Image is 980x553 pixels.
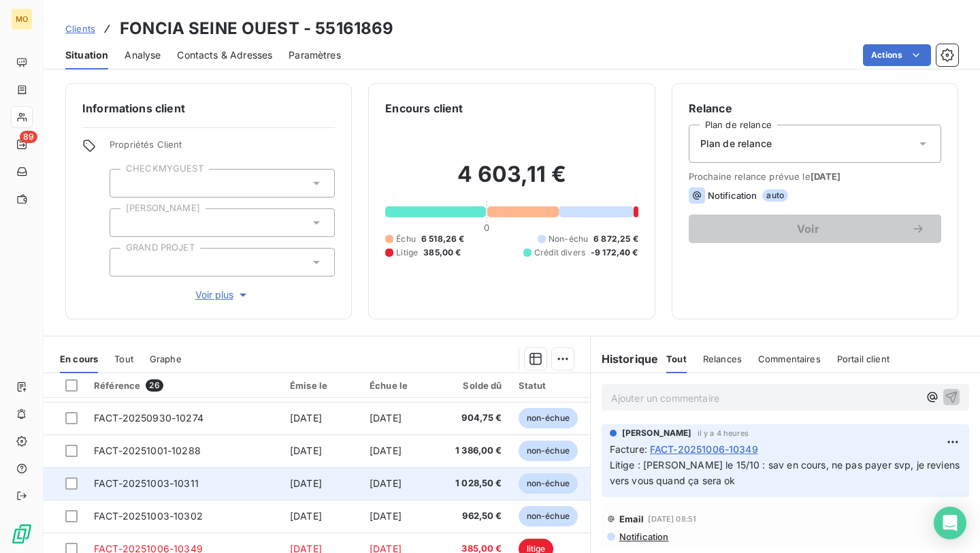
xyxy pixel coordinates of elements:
span: FACT-20251006-10349 [650,442,758,456]
span: non-échue [519,441,578,461]
span: Contacts & Adresses [177,48,272,62]
span: Relances [703,353,742,364]
span: Litige [396,247,418,259]
span: Paramètres [289,48,341,62]
span: Graphe [150,353,182,364]
span: FACT-20251001-10288 [94,445,201,456]
span: Voir plus [195,288,250,302]
span: Tout [666,353,687,364]
span: 0 [484,222,489,233]
span: Notification [708,190,757,201]
span: [DATE] [370,445,402,456]
span: Commentaires [758,353,821,364]
span: 6 872,25 € [593,233,638,245]
span: [DATE] [290,477,322,489]
span: [DATE] [290,412,322,424]
div: Référence [94,379,274,392]
span: Non-échu [549,233,588,245]
span: [DATE] [370,412,402,424]
button: Actions [863,44,931,66]
span: Portail client [837,353,889,364]
span: FACT-20250930-10274 [94,412,203,424]
span: [DATE] [370,510,402,522]
span: Prochaine relance prévue le [689,171,941,182]
span: [DATE] [370,477,402,489]
div: Open Intercom Messenger [934,507,966,539]
span: Crédit divers [534,247,585,259]
div: Émise le [290,380,353,391]
span: il y a 4 heures [698,429,749,437]
span: Facture : [610,442,647,456]
span: 1 028,50 € [449,477,502,490]
span: Plan de relance [700,137,772,151]
span: FACT-20251003-10311 [94,477,199,489]
span: [DATE] [811,171,841,182]
span: 904,75 € [449,411,502,425]
span: [PERSON_NAME] [622,427,692,439]
div: Solde dû [449,380,502,391]
button: Voir plus [110,287,335,302]
h6: Informations client [82,100,335,116]
span: Propriétés Client [110,139,335,158]
span: Email [619,513,644,524]
input: Ajouter une valeur [121,177,132,189]
button: Voir [689,215,941,243]
span: Litige : [PERSON_NAME] le 15/10 : sav en cours, ne pas payer svp, je reviens vers vous quand ça s... [610,459,963,486]
img: Logo LeanPay [11,523,33,545]
div: MO [11,8,33,30]
h6: Relance [689,100,941,116]
span: 26 [146,379,163,392]
span: 962,50 € [449,509,502,523]
span: 6 518,26 € [421,233,465,245]
span: auto [762,189,788,202]
span: -9 172,40 € [591,247,638,259]
span: Voir [705,223,911,234]
span: Analyse [125,48,161,62]
span: [DATE] 08:51 [648,515,696,523]
span: Échu [396,233,416,245]
span: 385,00 € [423,247,461,259]
a: Clients [65,22,95,35]
span: En cours [60,353,98,364]
span: Notification [618,531,669,542]
span: [DATE] [290,445,322,456]
span: 89 [20,131,37,143]
h6: Historique [591,351,659,367]
h6: Encours client [385,100,463,116]
span: FACT-20251003-10302 [94,510,203,522]
div: Échue le [370,380,433,391]
span: Situation [65,48,108,62]
span: [DATE] [290,510,322,522]
span: Clients [65,23,95,34]
span: non-échue [519,506,578,526]
h3: FONCIA SEINE OUEST - 55161869 [120,16,393,41]
span: non-échue [519,473,578,494]
h2: 4 603,11 € [385,161,638,202]
input: Ajouter une valeur [121,217,132,229]
div: Statut [519,380,578,391]
input: Ajouter une valeur [121,256,132,268]
span: non-échue [519,408,578,428]
span: 1 386,00 € [449,444,502,458]
span: Tout [114,353,133,364]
